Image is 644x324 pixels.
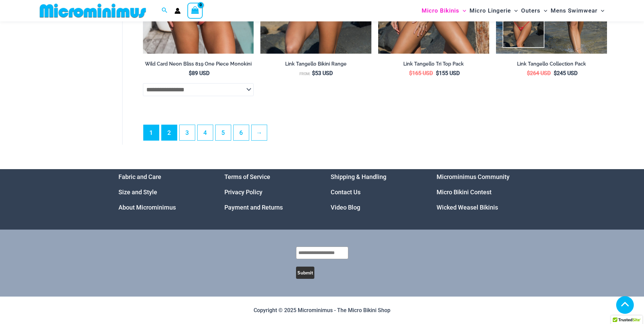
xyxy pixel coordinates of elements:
a: Page 2 [162,125,177,140]
span: $ [436,70,439,76]
span: $ [554,70,557,76]
a: Size and Style [118,188,157,196]
h2: Wild Card Neon Bliss 819 One Piece Monokini [143,61,254,67]
bdi: 264 USD [527,70,551,76]
h2: Link Tangello Collection Pack [496,61,607,67]
a: Account icon link [174,8,181,14]
aside: Footer Widget 4 [437,169,526,215]
a: Micro Bikini Contest [437,188,492,196]
bdi: 53 USD [312,70,333,76]
a: Wild Card Neon Bliss 819 One Piece Monokini [143,61,254,70]
a: Video Blog [331,204,360,211]
nav: Menu [118,169,208,215]
a: Terms of Service [224,173,270,180]
h2: Link Tangello Tri Top Pack [378,61,489,67]
span: Micro Lingerie [470,2,511,19]
span: Page 1 [144,125,159,140]
a: Contact Us [331,188,361,196]
nav: Site Navigation [419,1,607,20]
img: MM SHOP LOGO FLAT [37,3,149,18]
aside: Footer Widget 3 [331,169,420,215]
aside: Footer Widget 1 [118,169,208,215]
a: Page 4 [198,125,213,140]
span: From: [299,72,310,76]
a: Page 5 [216,125,231,140]
a: About Microminimus [118,204,176,211]
span: $ [527,70,530,76]
a: Micro BikinisMenu ToggleMenu Toggle [420,2,468,19]
a: Payment and Returns [224,204,283,211]
a: Fabric and Care [118,173,161,180]
p: Copyright © 2025 Microminimus - The Micro Bikini Shop [118,305,526,316]
a: Page 6 [234,125,249,140]
bdi: 245 USD [554,70,577,76]
span: Menu Toggle [511,2,518,19]
span: Menu Toggle [597,2,604,19]
button: Submit [296,267,314,279]
bdi: 89 USD [189,70,209,76]
a: Search icon link [162,6,168,15]
span: $ [409,70,412,76]
a: Link Tangello Collection Pack [496,61,607,70]
aside: Footer Widget 2 [224,169,314,215]
a: Privacy Policy [224,188,262,196]
span: Micro Bikinis [422,2,459,19]
nav: Product Pagination [143,125,607,144]
a: → [252,125,267,140]
span: Mens Swimwear [551,2,597,19]
span: Outers [521,2,540,19]
a: Microminimus Community [437,173,510,180]
nav: Menu [437,169,526,215]
bdi: 165 USD [409,70,433,76]
a: Micro LingerieMenu ToggleMenu Toggle [468,2,519,19]
nav: Menu [331,169,420,215]
span: Menu Toggle [459,2,466,19]
h2: Link Tangello Bikini Range [260,61,371,67]
bdi: 155 USD [436,70,460,76]
a: Wicked Weasel Bikinis [437,204,498,211]
a: Shipping & Handling [331,173,386,180]
a: OutersMenu ToggleMenu Toggle [519,2,549,19]
span: $ [189,70,192,76]
nav: Menu [224,169,314,215]
span: $ [312,70,315,76]
a: Link Tangello Bikini Range [260,61,371,70]
a: Page 3 [180,125,195,140]
a: View Shopping Cart, empty [187,3,203,18]
span: Menu Toggle [540,2,547,19]
a: Mens SwimwearMenu ToggleMenu Toggle [549,2,606,19]
a: Link Tangello Tri Top Pack [378,61,489,70]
